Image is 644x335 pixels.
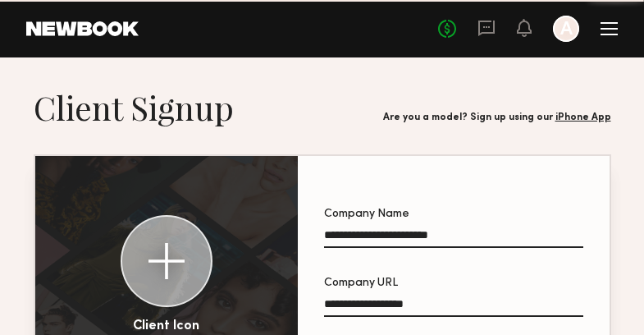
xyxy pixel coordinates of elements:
[553,16,579,42] a: A
[34,87,234,128] h1: Client Signup
[324,298,583,317] input: Company URL
[383,112,611,123] div: Are you a model? Sign up using our
[324,278,583,289] div: Company URL
[133,320,199,333] div: Client Icon
[324,209,583,220] div: Company Name
[555,112,611,122] a: iPhone App
[324,229,583,248] input: Company Name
